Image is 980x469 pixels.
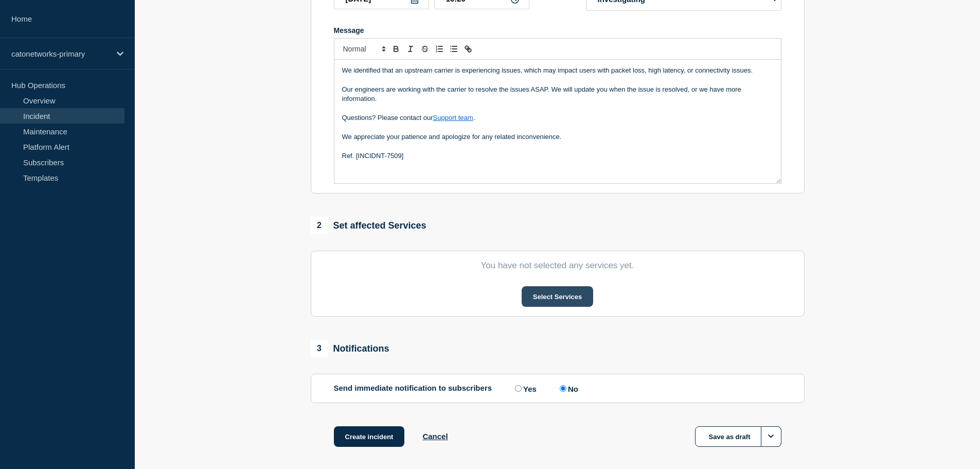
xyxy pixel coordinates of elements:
button: Create incident [334,426,405,447]
p: Send immediate notification to subscribers [334,384,492,393]
button: Toggle link [461,43,475,55]
span: 2 [311,217,328,234]
button: Toggle bold text [389,43,403,55]
button: Cancel [422,432,448,441]
p: We appreciate your patience and apologize for any related inconvenience. [342,132,773,142]
p: Ref. [INCIDNT-7509] [342,151,773,161]
a: Support team [433,114,473,121]
p: You have not selected any services yet. [334,260,781,271]
span: 3 [311,340,328,357]
label: Yes [512,384,537,393]
label: No [557,384,578,393]
button: Toggle italic text [403,43,418,55]
button: Toggle strikethrough text [418,43,432,55]
div: Message [334,60,781,183]
button: Save as draft [695,426,781,447]
button: Options [761,426,781,447]
div: Set affected Services [311,217,426,234]
div: Message [334,26,781,34]
button: Select Services [522,286,593,307]
span: Font size [338,43,389,55]
p: Questions? Please contact our . [342,113,773,123]
div: Send immediate notification to subscribers [334,384,781,393]
button: Toggle ordered list [432,43,447,55]
p: We identified that an upstream carrier is experiencing issues, which may impact users with packet... [342,66,773,75]
p: catonetworks-primary [11,49,110,58]
button: Toggle bulleted list [447,43,461,55]
input: No [560,385,566,392]
div: Notifications [311,340,389,357]
input: Yes [515,385,522,392]
p: Our engineers are working with the carrier to resolve the issues ASAP. We will update you when th... [342,85,773,104]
